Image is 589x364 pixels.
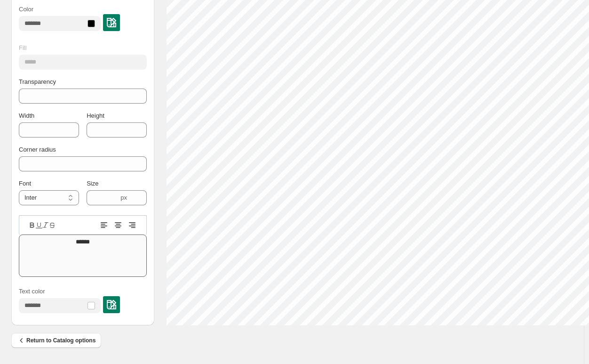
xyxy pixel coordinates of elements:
[87,180,98,187] span: Size
[17,336,96,345] span: Return to Catalog options
[19,288,45,295] span: Text color
[19,44,27,51] span: Fill
[107,18,116,27] img: colorPickerImg
[87,112,104,119] span: Height
[19,112,34,119] span: Width
[107,300,116,309] img: colorPickerImg
[19,180,31,187] span: Font
[19,6,33,13] span: Color
[19,146,56,153] span: Corner radius
[19,78,56,85] span: Transparency
[11,333,101,348] button: Return to Catalog options
[120,194,127,201] span: px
